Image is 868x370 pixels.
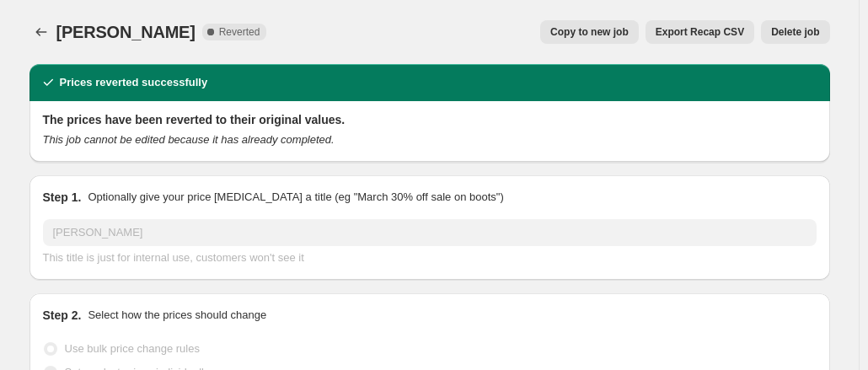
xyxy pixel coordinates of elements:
input: 30% off holiday sale [43,219,817,246]
h2: Step 2. [43,307,82,324]
button: Export Recap CSV [646,20,754,44]
span: [PERSON_NAME] [56,23,196,41]
i: This job cannot be edited because it has already completed. [43,133,335,146]
span: Export Recap CSV [656,25,744,39]
span: Use bulk price change rules [65,342,200,355]
button: Price change jobs [29,20,53,44]
span: Copy to new job [550,25,629,39]
button: Delete job [761,20,829,44]
span: Reverted [219,25,260,39]
button: Copy to new job [540,20,639,44]
span: This title is just for internal use, customers won't see it [43,251,304,264]
h2: Prices reverted successfully [60,74,208,91]
p: Select how the prices should change [88,307,266,324]
p: Optionally give your price [MEDICAL_DATA] a title (eg "March 30% off sale on boots") [88,189,503,206]
span: Delete job [771,25,819,39]
h2: Step 1. [43,189,82,206]
h2: The prices have been reverted to their original values. [43,111,817,128]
